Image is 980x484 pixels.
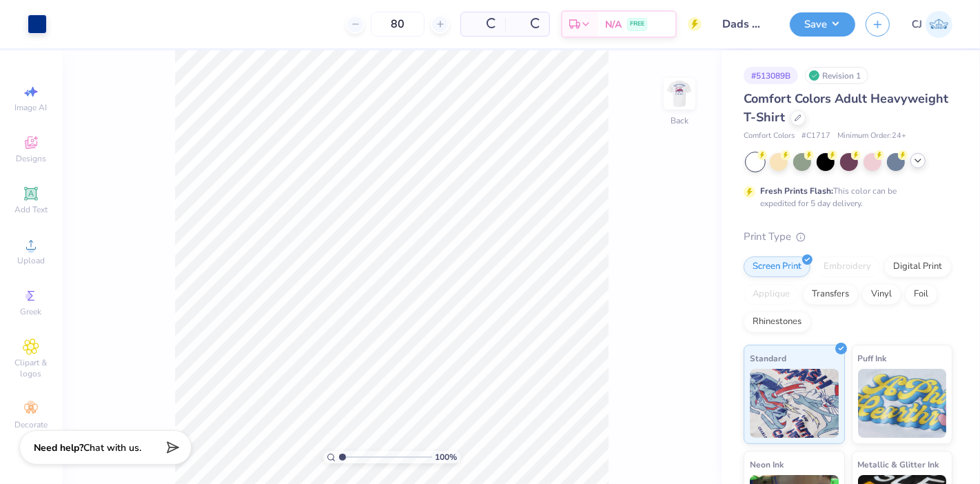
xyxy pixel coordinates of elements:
[905,284,937,305] div: Foil
[858,369,947,438] img: Puff Ink
[34,441,83,454] strong: Need help?
[803,284,858,305] div: Transfers
[744,67,798,84] div: # 513089B
[15,102,48,113] span: Image AI
[862,284,901,305] div: Vinyl
[805,67,868,84] div: Revision 1
[744,90,948,125] span: Comfort Colors Adult Heavyweight T-Shirt
[884,256,951,277] div: Digital Print
[926,11,952,38] img: Carljude Jashper Liwanag
[858,457,939,472] span: Metallic & Glitter Ink
[16,153,46,164] span: Designs
[815,256,880,277] div: Embroidery
[802,130,830,142] span: # C1717
[744,312,810,332] div: Rhinestones
[750,457,784,472] span: Neon Ink
[436,451,458,463] span: 100 %
[744,130,795,142] span: Comfort Colors
[371,12,425,37] input: – –
[666,80,693,108] img: Back
[14,204,48,215] span: Add Text
[750,369,839,438] img: Standard
[760,185,833,196] strong: Fresh Prints Flash:
[858,351,887,365] span: Puff Ink
[712,10,779,38] input: Untitled Design
[744,229,952,245] div: Print Type
[14,419,48,430] span: Decorate
[837,130,906,142] span: Minimum Order: 24 +
[7,357,55,379] span: Clipart & logos
[17,255,45,266] span: Upload
[744,284,799,305] div: Applique
[605,17,622,32] span: N/A
[750,351,786,365] span: Standard
[912,11,952,38] a: CJ
[83,441,141,454] span: Chat with us.
[744,256,810,277] div: Screen Print
[630,19,644,29] span: FREE
[912,17,922,32] span: CJ
[790,12,855,37] button: Save
[671,114,688,127] div: Back
[21,306,42,317] span: Greek
[760,185,930,210] div: This color can be expedited for 5 day delivery.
